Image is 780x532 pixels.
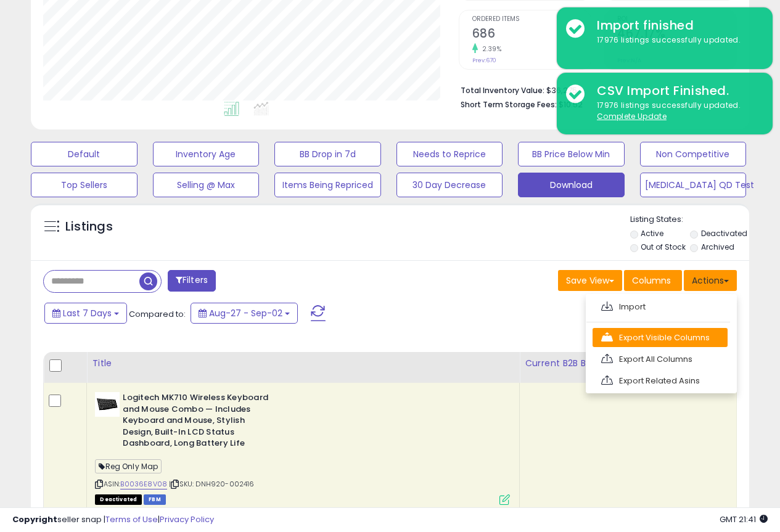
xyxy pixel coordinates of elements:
[144,494,166,505] span: FBM
[396,142,503,166] button: Needs to Reprice
[701,228,747,239] label: Deactivated
[65,218,113,235] h5: Listings
[597,111,667,121] u: Complete Update
[630,214,749,226] p: Listing States:
[95,494,142,505] span: All listings that are unavailable for purchase on Amazon for any reason other than out-of-stock
[588,100,763,123] div: 17976 listings successfully updated.
[153,142,260,166] button: Inventory Age
[31,142,138,166] button: Default
[209,307,282,319] span: Aug-27 - Sep-02
[588,17,763,35] div: Import finished
[632,274,671,287] span: Columns
[95,459,162,473] span: Reg Only Map
[641,228,663,239] label: Active
[518,173,625,197] button: Download
[63,307,112,319] span: Last 7 Days
[274,173,381,197] button: Items Being Repriced
[123,392,273,452] b: Logitech MK710 Wireless Keyboard and Mouse Combo — Includes Keyboard and Mouse, Stylish Design, B...
[31,173,138,197] button: Top Sellers
[105,514,158,525] a: Terms of Use
[558,270,622,291] button: Save View
[588,82,763,100] div: CSV Import Finished.
[95,392,120,417] img: 41N2ZLuRIcL._SL40_.jpg
[641,242,686,252] label: Out of Stock
[461,85,544,96] b: Total Inventory Value:
[701,242,734,252] label: Archived
[461,99,557,110] b: Short Term Storage Fees:
[120,479,167,489] a: B0036E8V08
[478,44,502,54] small: 2.39%
[593,371,728,390] a: Export Related Asins
[274,142,381,166] button: BB Drop in 7d
[129,308,186,320] span: Compared to:
[153,173,260,197] button: Selling @ Max
[461,82,728,97] li: $36,275
[92,357,514,370] div: Title
[44,303,127,324] button: Last 7 Days
[169,479,254,489] span: | SKU: DNH920-002416
[472,16,591,23] span: Ordered Items
[593,328,728,347] a: Export Visible Columns
[160,514,214,525] a: Privacy Policy
[12,514,57,525] strong: Copyright
[472,27,591,43] h2: 686
[593,350,728,369] a: Export All Columns
[518,142,625,166] button: BB Price Below Min
[525,357,731,370] div: Current B2B Buybox Price
[640,142,747,166] button: Non Competitive
[588,35,763,46] div: 17976 listings successfully updated.
[624,270,682,291] button: Columns
[684,270,737,291] button: Actions
[396,173,503,197] button: 30 Day Decrease
[191,303,298,324] button: Aug-27 - Sep-02
[472,57,496,64] small: Prev: 670
[640,173,747,197] button: [MEDICAL_DATA] QD Test
[720,514,768,525] span: 2025-09-10 21:41 GMT
[593,297,728,316] a: Import
[12,514,214,526] div: seller snap | |
[168,270,216,292] button: Filters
